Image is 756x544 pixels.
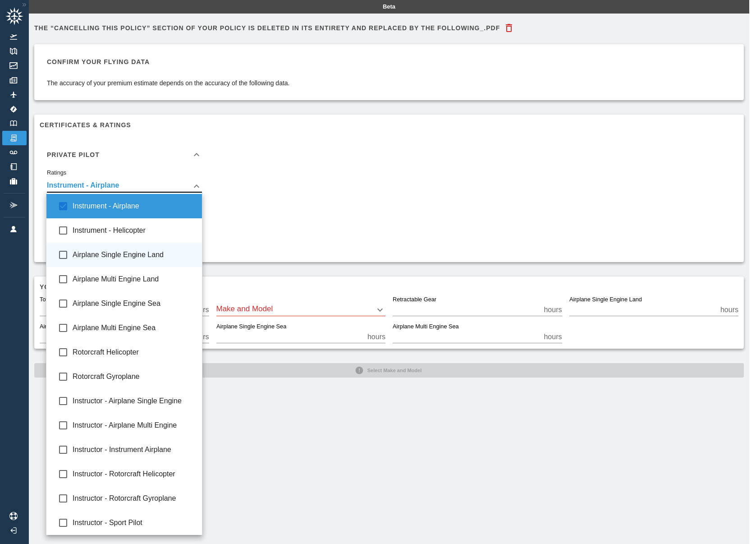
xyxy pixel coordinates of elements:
[73,201,195,212] span: Instrument - Airplane
[73,469,195,479] span: Instructor - Rotorcraft Helicopter
[73,323,195,333] span: Airplane Multi Engine Sea
[73,347,195,358] span: Rotorcraft Helicopter
[73,249,195,260] span: Airplane Single Engine Land
[73,517,195,528] span: Instructor - Sport Pilot
[73,225,195,236] span: Instrument - Helicopter
[73,420,195,431] span: Instructor - Airplane Multi Engine
[73,371,195,382] span: Rotorcraft Gyroplane
[73,274,195,285] span: Airplane Multi Engine Land
[73,298,195,309] span: Airplane Single Engine Sea
[73,396,195,406] span: Instructor - Airplane Single Engine
[73,444,195,455] span: Instructor - Instrument Airplane
[73,493,195,504] span: Instructor - Rotorcraft Gyroplane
